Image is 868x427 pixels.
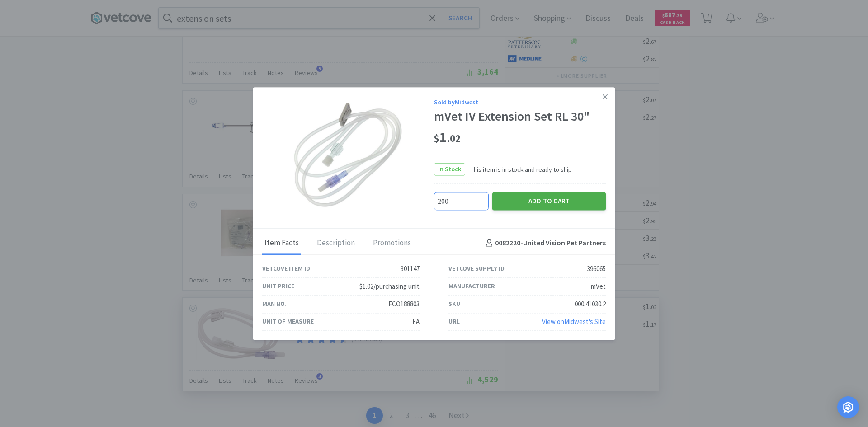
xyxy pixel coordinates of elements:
div: $1.02/purchasing unit [359,281,420,292]
div: ECO188803 [388,299,420,310]
span: In Stock [434,164,465,175]
div: 301147 [401,263,420,274]
img: 9a6c572028d94429a3bdc9246bf87de2_396065.jpeg [289,96,407,214]
div: 396065 [587,263,606,274]
div: 000.41030.2 [575,299,606,310]
div: mVet [591,281,606,292]
div: Vetcove Item ID [262,264,310,274]
span: This item is in stock and ready to ship [465,164,572,174]
div: Unit of Measure [262,317,314,327]
div: URL [448,317,460,327]
div: EA [412,316,420,327]
div: Manufacturer [448,282,495,291]
div: Open Intercom Messenger [837,396,859,418]
a: View onMidwest's Site [542,317,606,326]
input: Qty [434,193,488,210]
div: Man No. [262,299,287,309]
span: 1 [434,128,461,146]
div: mVet IV Extension Set RL 30" [434,109,606,125]
div: Description [315,232,357,255]
button: Add to Cart [492,192,606,211]
div: SKU [448,299,460,309]
span: $ [434,132,439,145]
div: Item Facts [262,232,301,255]
div: Sold by Midwest [434,97,606,107]
div: Vetcove Supply ID [448,264,505,274]
span: . 02 [447,132,461,145]
h4: 0082220 - United Vision Pet Partners [482,238,606,249]
div: Promotions [371,232,413,255]
div: Unit Price [262,282,294,291]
